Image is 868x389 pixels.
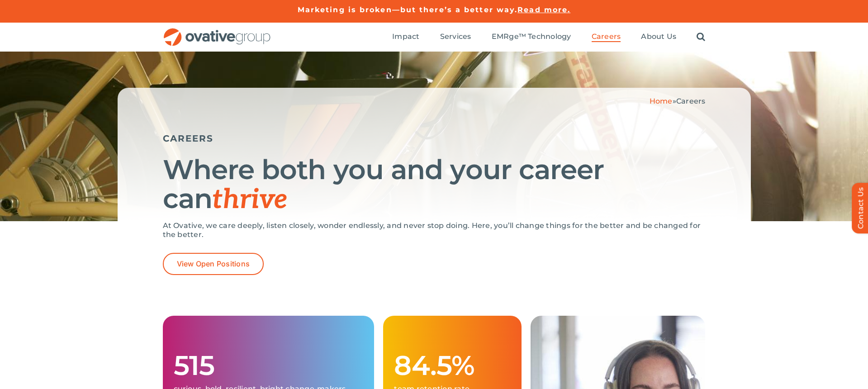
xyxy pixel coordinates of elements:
a: OG_Full_horizontal_RGB [163,27,271,36]
a: Careers [592,32,621,42]
span: View Open Positions [177,260,250,268]
span: Services [440,32,471,41]
h1: Where both you and your career can [163,155,706,214]
span: Impact [392,32,419,41]
a: Impact [392,32,419,42]
a: Read more. [517,5,570,14]
span: » [650,97,706,105]
nav: Menu [392,23,705,52]
a: Search [697,32,705,42]
h1: 515 [174,351,364,380]
span: Careers [592,32,621,41]
a: View Open Positions [163,253,264,275]
h5: CAREERS [163,133,706,144]
span: About Us [641,32,676,41]
span: Careers [676,97,706,105]
h1: 84.5% [394,351,510,380]
a: EMRge™ Technology [492,32,571,42]
a: Services [440,32,471,42]
p: At Ovative, we care deeply, listen closely, wonder endlessly, and never stop doing. Here, you’ll ... [163,221,706,239]
a: Home [650,97,673,105]
span: EMRge™ Technology [492,32,571,41]
span: thrive [212,184,288,216]
a: About Us [641,32,676,42]
a: Marketing is broken—but there’s a better way. [298,5,518,14]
